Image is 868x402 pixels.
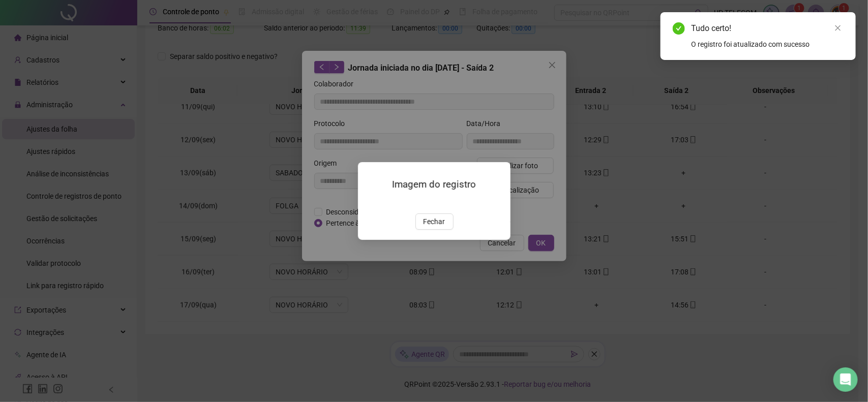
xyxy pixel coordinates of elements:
[832,22,844,34] a: Close
[833,367,858,392] div: Open Intercom Messenger
[691,22,844,35] div: Tudo certo!
[415,213,453,230] button: Fechar
[691,39,844,50] div: O registro foi atualizado com sucesso
[370,177,498,192] h3: Imagem do registro
[673,22,685,35] span: check-circle
[834,24,842,32] span: close
[423,216,445,227] span: Fechar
